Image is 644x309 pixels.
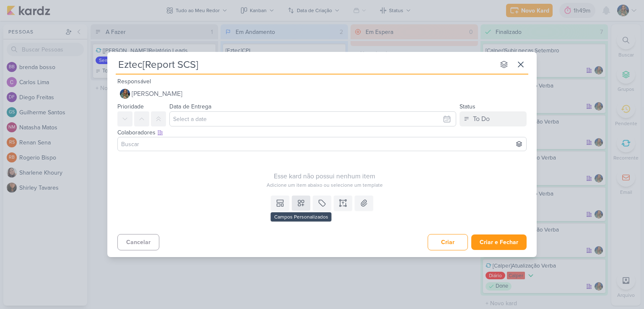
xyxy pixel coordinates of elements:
[117,86,527,101] button: [PERSON_NAME]
[117,78,151,85] label: Responsável
[169,111,456,126] input: Select a date
[471,234,527,250] button: Criar e Fechar
[117,171,532,181] div: Esse kard não possui nenhum item
[119,139,525,149] input: Buscar
[116,57,495,72] input: Kard Sem Título
[460,103,475,110] label: Status
[473,114,490,124] div: To Do
[460,111,527,126] button: To Do
[271,212,332,221] div: Campos Personalizados
[117,103,144,110] label: Prioridade
[428,234,468,250] button: Criar
[169,103,211,110] label: Data de Entrega
[117,181,532,189] div: Adicione um item abaixo ou selecione um template
[120,89,130,99] img: Isabella Gutierres
[117,128,527,137] div: Colaboradores
[132,89,182,99] span: [PERSON_NAME]
[117,234,159,250] button: Cancelar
